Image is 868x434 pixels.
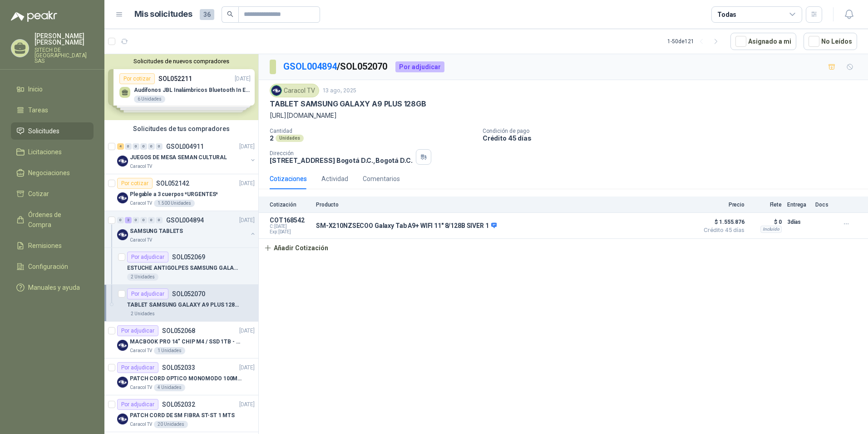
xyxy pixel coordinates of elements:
span: search [227,11,233,17]
div: 0 [133,143,139,150]
p: COT168542 [270,217,311,224]
p: SOL052068 [162,328,195,334]
p: [DATE] [239,400,255,409]
img: Company Logo [117,192,128,203]
div: 1 - 50 de 121 [667,34,723,49]
p: Entrega [787,202,810,208]
p: Producto [316,202,694,208]
div: Unidades [276,135,304,142]
p: PATCH CORD DE SM FIBRA ST-ST 1 MTS [130,411,235,420]
p: [DATE] [239,327,255,335]
a: Por cotizarSOL052142[DATE] Company LogoPlegable a 3 cuerpos *URGENTES*Caracol TV1.500 Unidades [104,174,258,211]
img: Company Logo [117,414,128,424]
p: JUEGOS DE MESA SEMAN CULTURAL [130,153,227,162]
div: Todas [717,10,736,20]
div: 4 Unidades [154,384,185,391]
p: Caracol TV [130,421,152,428]
a: Por adjudicarSOL052032[DATE] Company LogoPATCH CORD DE SM FIBRA ST-ST 1 MTSCaracol TV20 Unidades [104,395,258,432]
span: Exp: [DATE] [270,229,311,235]
span: Inicio [28,84,43,94]
span: Cotizar [28,189,49,199]
a: Cotizar [11,185,94,202]
span: $ 1.555.876 [699,217,745,227]
div: 0 [156,143,163,150]
span: Crédito 45 días [699,227,745,233]
div: Por cotizar [117,178,153,189]
span: Negociaciones [28,168,70,178]
div: Comentarios [363,174,400,184]
h1: Mis solicitudes [134,8,192,21]
a: Por adjudicarSOL052070TABLET SAMSUNG GALAXY A9 PLUS 128GB2 Unidades [104,285,258,322]
span: 36 [200,9,214,20]
p: SOL052032 [162,401,195,408]
a: Inicio [11,81,94,98]
div: Actividad [321,174,348,184]
p: [PERSON_NAME] [PERSON_NAME] [35,33,94,45]
div: 0 [140,217,147,223]
button: Solicitudes de nuevos compradores [108,58,255,65]
div: Solicitudes de nuevos compradoresPor cotizarSOL052211[DATE] Audífonos JBL Inalámbricos Bluetooth ... [104,54,258,120]
div: 2 Unidades [127,273,158,281]
div: 4 [117,143,124,150]
span: Solicitudes [28,126,59,136]
p: [DATE] [239,142,255,151]
a: Manuales y ayuda [11,279,94,296]
a: Tareas [11,101,94,119]
p: Caracol TV [130,200,152,207]
a: Remisiones [11,237,94,254]
a: Negociaciones [11,164,94,182]
p: 13 ago, 2025 [323,86,356,95]
a: Por adjudicarSOL052033[DATE] Company LogoPATCH CORD OPTICO MONOMODO 100MTSCaracol TV4 Unidades [104,358,258,395]
p: SOL052069 [172,254,205,260]
span: Remisiones [28,241,62,251]
span: Licitaciones [28,147,62,157]
p: TABLET SAMSUNG GALAXY A9 PLUS 128GB [270,99,426,109]
img: Company Logo [117,156,128,167]
p: [DATE] [239,216,255,225]
p: Cantidad [270,128,475,134]
p: Caracol TV [130,384,152,391]
a: Licitaciones [11,143,94,161]
p: Docs [815,202,833,208]
p: TABLET SAMSUNG GALAXY A9 PLUS 128GB [127,301,240,309]
p: MACBOOK PRO 14" CHIP M4 / SSD 1TB - 24 GB RAM [130,338,243,346]
img: Company Logo [271,86,281,96]
div: Por adjudicar [395,61,444,72]
span: Tareas [28,105,48,115]
p: Caracol TV [130,237,152,244]
p: Caracol TV [130,347,152,354]
div: 0 [140,143,147,150]
a: Solicitudes [11,122,94,140]
a: Configuración [11,258,94,275]
div: Solicitudes de tus compradores [104,120,258,137]
p: SOL052070 [172,291,205,297]
p: SOL052033 [162,364,195,371]
div: 0 [133,217,139,223]
div: 1.500 Unidades [154,200,195,207]
p: Caracol TV [130,163,152,170]
div: 0 [148,143,155,150]
p: Dirección [270,150,412,156]
a: GSOL004894 [283,61,337,72]
div: 2 [125,217,132,223]
p: PATCH CORD OPTICO MONOMODO 100MTS [130,374,243,383]
p: SAMSUNG TABLETS [130,227,183,236]
img: Company Logo [117,229,128,240]
p: GSOL004894 [166,217,204,223]
div: Por adjudicar [117,399,158,410]
img: Company Logo [117,377,128,388]
p: [STREET_ADDRESS] Bogotá D.C. , Bogotá D.C. [270,156,412,164]
div: Por adjudicar [127,288,168,299]
span: Manuales y ayuda [28,283,80,293]
p: Plegable a 3 cuerpos *URGENTES* [130,190,218,199]
div: Por adjudicar [127,252,168,262]
span: Configuración [28,262,68,272]
span: C: [DATE] [270,224,311,229]
p: ESTUCHE ANTIGOLPES SAMSUNG GALAXY TAB A9 + VIDRIO TEMPLADO [127,264,240,273]
div: Por adjudicar [117,325,158,336]
div: 0 [156,217,163,223]
div: 0 [125,143,132,150]
div: 20 Unidades [154,421,188,428]
a: 4 0 0 0 0 0 GSOL004911[DATE] Company LogoJUEGOS DE MESA SEMAN CULTURALCaracol TV [117,141,256,170]
p: GSOL004911 [166,143,204,150]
